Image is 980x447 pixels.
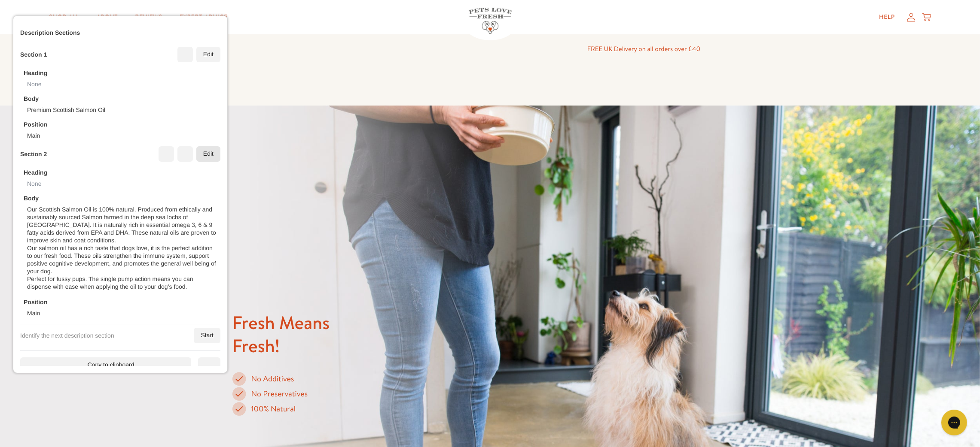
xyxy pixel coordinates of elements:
[937,407,971,438] iframe: Gorgias live chat messenger
[196,47,220,62] div: Edit
[27,180,41,187] div: None
[20,357,191,373] div: Copy to clipboard
[469,8,512,34] img: Pets Love Fresh
[173,9,235,26] a: Expert Advice
[20,51,47,58] div: Section 1
[24,121,47,128] div: Position
[232,402,404,417] li: 100% Natural
[24,194,39,202] div: Body
[24,298,47,306] div: Position
[177,47,193,62] div: Delete
[540,43,748,54] p: FREE UK Delivery on all orders over £40
[128,9,169,26] a: Reviews
[24,169,47,176] div: Heading
[194,328,220,343] div: Start
[159,146,174,162] div: Move up
[27,205,217,291] div: Our Scottish Salmon Oil is 100% natural. Produced from ethically and sustainably sourced Salmon f...
[24,95,39,103] div: Body
[232,371,404,387] li: No Additives
[196,146,220,162] div: Edit
[27,132,40,139] div: Main
[42,9,86,26] a: Shop All
[20,29,80,36] div: Description Sections
[232,387,404,402] li: No Preservatives
[872,9,902,26] a: Help
[27,106,105,114] div: Premium Scottish Salmon Oil
[27,309,40,317] div: Main
[27,80,41,88] div: None
[20,332,114,339] div: Identify the next description section
[177,146,193,162] div: Delete
[232,311,404,358] h2: Fresh Means Fresh!
[24,69,47,77] div: Heading
[89,9,125,26] a: About
[20,150,47,158] div: Section 2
